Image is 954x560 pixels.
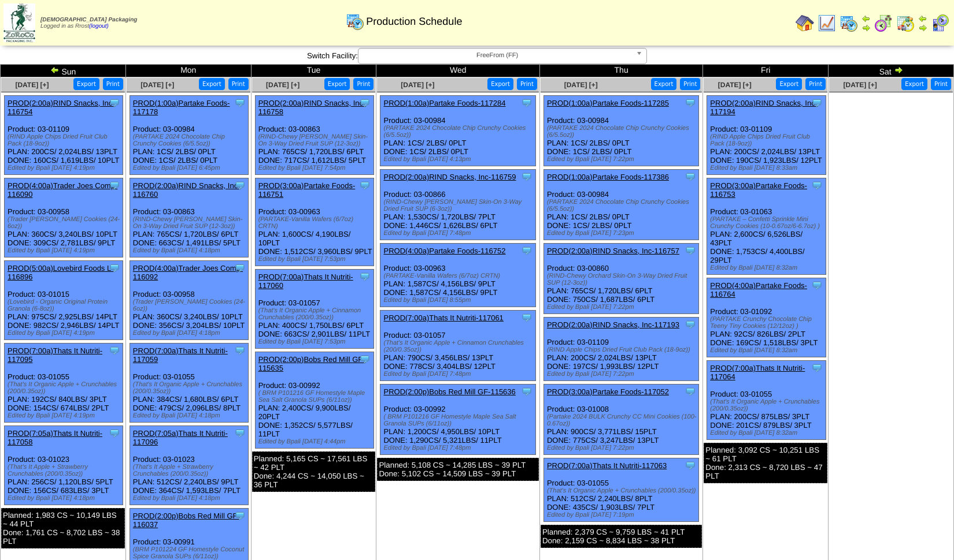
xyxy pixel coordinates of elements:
[547,461,667,470] a: PROD(7:00a)Thats It Nutriti-117063
[547,304,698,311] div: Edited by Bpali [DATE] 7:22pm
[89,23,109,29] a: (logout)
[377,458,538,481] div: Planned: 5,108 CS ~ 14,285 LBS ~ 39 PLT Done: 5,102 CS ~ 14,509 LBS ~ 39 PLT
[258,181,356,199] a: PROD(3:00a)Partake Foods-116751
[258,133,374,147] div: (RIND-Chewy [PERSON_NAME] Skin-On 3-Way Dried Fruit SUP (12-3oz))
[103,78,123,90] button: Print
[383,413,535,427] div: ( BRM P101216 GF Homestyle Maple Sea Salt Granola SUPs (6/11oz))
[3,3,35,42] img: zoroco-logo-small.webp
[234,510,246,521] img: Tooltip
[918,23,927,32] img: arrowright.gif
[685,97,696,109] img: Tooltip
[133,181,241,199] a: PROD(2:00a)RIND Snacks, Inc-116760
[543,244,698,314] div: Product: 03-00860 PLAN: 765CS / 1,720LBS / 6PLT DONE: 750CS / 1,687LBS / 6PLT
[258,165,374,171] div: Edited by Bpali [DATE] 7:54pm
[685,460,696,471] img: Tooltip
[380,311,535,381] div: Product: 03-01057 PLAN: 790CS / 3,456LBS / 13PLT DONE: 778CS / 3,404LBS / 12PLT
[258,355,365,372] a: PROD(2:00p)Bobs Red Mill GF-115635
[383,445,535,451] div: Edited by Bpali [DATE] 7:48pm
[8,165,123,171] div: Edited by Bpali [DATE] 4:19pm
[8,495,123,502] div: Edited by Bpali [DATE] 4:18pm
[380,170,535,240] div: Product: 03-00866 PLAN: 1,530CS / 1,720LBS / 7PLT DONE: 1,446CS / 1,626LBS / 6PLT
[133,346,228,364] a: PROD(7:00a)Thats It Nutriti-117059
[710,264,825,271] div: Edited by Bpali [DATE] 8:32am
[109,427,120,439] img: Tooltip
[258,438,374,445] div: Edited by Bpali [DATE] 4:44pm
[258,338,374,345] div: Edited by Bpali [DATE] 7:53pm
[805,78,826,90] button: Print
[234,97,246,109] img: Tooltip
[133,495,248,502] div: Edited by Bpali [DATE] 4:18pm
[547,487,698,494] div: (That's It Organic Apple + Crunchables (200/0.35oz))
[133,247,248,254] div: Edited by Bpali [DATE] 4:18pm
[874,14,893,32] img: calendarblend.gif
[487,78,513,90] button: Export
[324,78,350,90] button: Export
[383,99,505,107] a: PROD(1:00a)Partake Foods-117284
[109,180,120,191] img: Tooltip
[40,17,137,29] span: Logged in as Rrost
[547,445,698,451] div: Edited by Bpali [DATE] 7:22pm
[252,451,376,492] div: Planned: 5,165 CS ~ 17,561 LBS ~ 42 PLT Done: 4,244 CS ~ 14,050 LBS ~ 36 PLT
[376,65,539,77] td: Wed
[199,78,225,90] button: Export
[5,426,123,505] div: Product: 03-01023 PLAN: 256CS / 1,120LBS / 5PLT DONE: 156CS / 683LBS / 3PLT
[8,181,117,199] a: PROD(4:00a)Trader Joes Comp-116090
[130,261,248,340] div: Product: 03-00958 PLAN: 360CS / 3,240LBS / 10PLT DONE: 356CS / 3,204LBS / 10PLT
[547,272,698,286] div: (RIND-Chewy Orchard Skin-On 3-Way Dried Fruit SUP (12-3oz))
[359,97,371,109] img: Tooltip
[811,279,823,291] img: Tooltip
[8,464,123,477] div: (That's It Apple + Strawberry Crunchables (200/0.35oz))
[8,216,123,230] div: (Trader [PERSON_NAME] Cookies (24-6oz))
[1,508,125,548] div: Planned: 1,983 CS ~ 10,149 LBS ~ 44 PLT Done: 1,761 CS ~ 8,702 LBS ~ 38 PLT
[133,216,248,230] div: (RIND-Chewy [PERSON_NAME] Skin-On 3-Way Dried Fruit SUP (12-3oz))
[140,81,174,89] span: [DATE] [+]
[383,230,535,237] div: Edited by Bpali [DATE] 7:48pm
[918,14,927,23] img: arrowleft.gif
[228,78,249,90] button: Print
[5,178,123,257] div: Product: 03-00958 PLAN: 360CS / 3,240LBS / 10PLT DONE: 309CS / 2,781LBS / 9PLT
[109,262,120,274] img: Tooltip
[776,78,802,90] button: Export
[547,156,698,163] div: Edited by Bpali [DATE] 7:22pm
[380,384,535,455] div: Product: 03-00992 PLAN: 1,200CS / 4,950LBS / 10PLT DONE: 1,290CS / 5,321LBS / 11PLT
[383,313,503,322] a: PROD(7:00a)Thats It Nutriti-117061
[541,525,702,548] div: Planned: 2,379 CS ~ 9,759 LBS ~ 41 PLT Done: 2,159 CS ~ 8,834 LBS ~ 38 PLT
[383,339,535,353] div: (That's It Organic Apple + Cinnamon Crunchables (200/0.35oz))
[380,96,535,166] div: Product: 03-00984 PLAN: 1CS / 2LBS / 0PLT DONE: 1CS / 2LBS / 0PLT
[133,298,248,312] div: (Trader [PERSON_NAME] Cookies (24-6oz))
[8,99,115,116] a: PROD(2:00a)RIND Snacks, Inc-116754
[818,14,836,32] img: line_graph.gif
[861,23,871,32] img: arrowright.gif
[73,78,99,90] button: Export
[894,65,903,74] img: arrowright.gif
[840,14,858,32] img: calendarprod.gif
[8,412,123,419] div: Edited by Bpali [DATE] 4:19pm
[543,170,698,240] div: Product: 03-00984 PLAN: 1CS / 2LBS / 0PLT DONE: 1CS / 2LBS / 0PLT
[547,125,698,139] div: (PARTAKE 2024 Chocolate Chip Crunchy Cookies (6/5.5oz))
[543,318,698,381] div: Product: 03-01109 PLAN: 200CS / 2,024LBS / 13PLT DONE: 197CS / 1,993LBS / 12PLT
[380,244,535,307] div: Product: 03-00963 PLAN: 1,587CS / 4,156LBS / 9PLT DONE: 1,587CS / 4,156LBS / 9PLT
[517,78,537,90] button: Print
[359,180,371,191] img: Tooltip
[359,271,371,282] img: Tooltip
[521,386,533,397] img: Tooltip
[707,96,826,175] div: Product: 03-01109 PLAN: 200CS / 2,024LBS / 13PLT DONE: 190CS / 1,923LBS / 12PLT
[547,413,698,427] div: (Partake 2024 BULK Crunchy CC Mini Cookies (100-0.67oz))
[234,180,246,191] img: Tooltip
[710,181,807,199] a: PROD(3:00a)Partake Foods-116753
[130,426,248,505] div: Product: 03-01023 PLAN: 512CS / 2,240LBS / 9PLT DONE: 364CS / 1,593LBS / 7PLT
[710,216,825,230] div: (PARTAKE – Confetti Sprinkle Mini Crunchy Cookies (10-0.67oz/6-6.7oz) )
[710,165,825,171] div: Edited by Bpali [DATE] 8:33am
[710,133,825,147] div: (RIND Apple Chips Dried Fruit Club Pack (18-9oz))
[383,387,515,396] a: PROD(2:00p)Bobs Red Mill GF-115636
[401,81,434,89] a: [DATE] [+]
[521,312,533,323] img: Tooltip
[133,264,243,281] a: PROD(4:00a)Trader Joes Comp-116092
[547,387,669,396] a: PROD(3:00a)Partake Foods-117052
[109,345,120,356] img: Tooltip
[901,78,927,90] button: Export
[547,512,698,518] div: Edited by Bpali [DATE] 7:19pm
[383,247,505,255] a: PROD(4:00a)Partake Foods-116752
[8,247,123,254] div: Edited by Bpali [DATE] 4:19pm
